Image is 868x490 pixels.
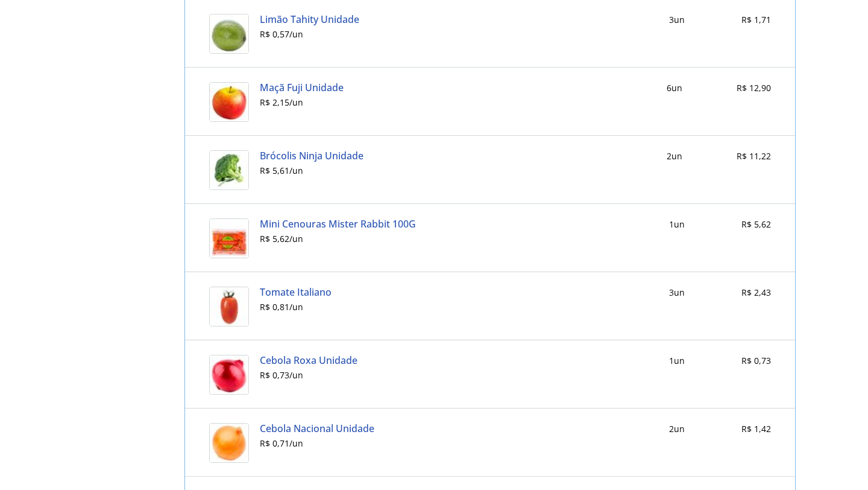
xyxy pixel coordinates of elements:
span: R$ 1,42 [741,423,771,434]
a: Tomate Italiano [260,287,332,297]
a: Brócolis Ninja Unidade [260,150,363,161]
div: R$ 0,71 / un [260,439,374,448]
img: Limão Tahity Unidade [209,14,249,54]
a: Mini Cenouras Mister Rabbit 100G [260,218,416,229]
a: Cebola Roxa Unidade [260,355,357,366]
img: Brócolis Ninja Unidade [209,150,249,190]
img: Cebola Nacional Unidade [209,423,249,463]
div: 1 un [669,355,685,367]
img: Cebola Roxa Unidade [209,355,249,395]
div: 2 un [667,150,682,162]
div: R$ 0,73 / un [260,371,357,380]
div: R$ 0,81 / un [260,302,332,312]
a: Maçã Fuji Unidade [260,82,344,93]
div: 2 un [669,423,685,435]
a: Limão Tahity Unidade [260,14,359,25]
span: R$ 1,71 [741,14,771,25]
div: R$ 2,15 / un [260,98,344,107]
span: R$ 5,62 [741,218,771,230]
img: Tomate Italiano [209,287,249,326]
span: R$ 12,90 [737,82,771,94]
div: 1 un [669,218,685,231]
div: 3 un [669,14,685,26]
div: 6 un [667,82,682,94]
img: Mini Cenouras Mister Rabbit 100G [209,218,249,258]
span: R$ 2,43 [741,287,771,298]
div: R$ 5,61 / un [260,166,363,176]
div: R$ 0,57 / un [260,30,359,39]
img: Maçã Fuji Unidade [209,82,249,122]
span: R$ 0,73 [741,355,771,366]
span: R$ 11,22 [737,150,771,162]
div: 3 un [669,287,685,299]
div: R$ 5,62 / un [260,234,416,244]
a: Cebola Nacional Unidade [260,423,374,434]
